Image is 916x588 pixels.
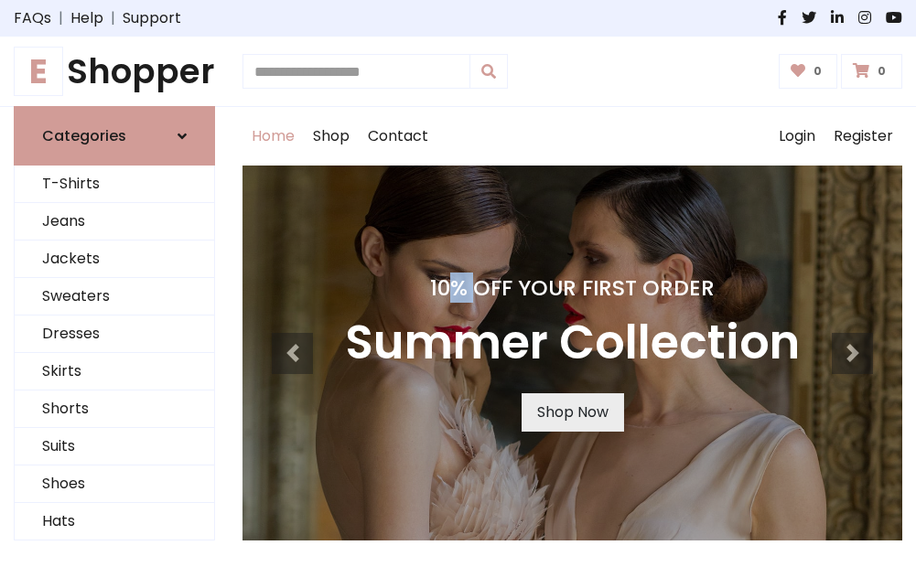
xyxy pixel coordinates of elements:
a: Skirts [15,353,214,390]
a: Sweaters [15,278,214,315]
a: Shop Now [522,393,624,432]
a: Support [123,7,181,29]
a: Categories [14,106,215,166]
a: Suits [15,428,214,465]
span: | [103,7,123,29]
span: E [14,47,63,96]
a: Shorts [15,390,214,428]
h1: Shopper [14,51,215,91]
a: Home [242,107,304,166]
a: FAQs [14,7,51,29]
a: 0 [841,54,902,89]
a: EShopper [14,51,215,91]
a: Dresses [15,315,214,353]
a: T-Shirts [15,166,214,203]
a: Login [770,107,824,166]
a: Jackets [15,241,214,278]
h3: Summer Collection [345,315,800,371]
a: Jeans [15,203,214,241]
h6: Categories [42,127,126,144]
a: Register [824,107,902,166]
a: Shop [304,107,359,166]
span: 0 [809,63,826,80]
a: 0 [779,54,838,89]
h4: 10% Off Your First Order [345,275,800,301]
a: Help [70,7,103,29]
a: Contact [359,107,437,166]
a: Shoes [15,465,214,503]
a: Hats [15,503,214,540]
span: 0 [873,63,890,80]
span: | [51,7,70,29]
